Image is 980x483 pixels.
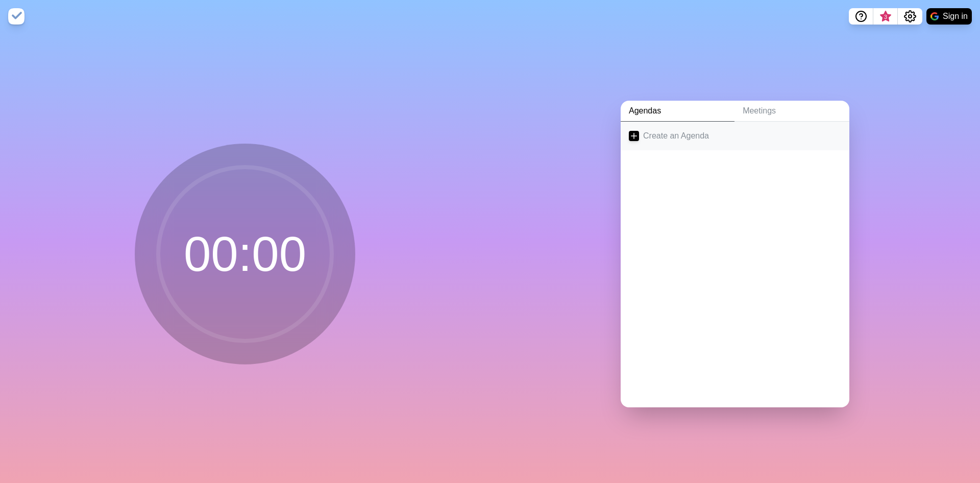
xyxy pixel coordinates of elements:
button: Help [849,8,873,25]
button: Settings [898,8,922,25]
button: What’s new [873,8,898,25]
a: Meetings [734,101,849,122]
a: Agendas [621,101,734,122]
img: timeblocks logo [8,8,24,25]
a: Create an Agenda [621,122,849,150]
img: google logo [930,12,939,20]
span: 3 [881,13,890,21]
button: Sign in [926,8,972,25]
